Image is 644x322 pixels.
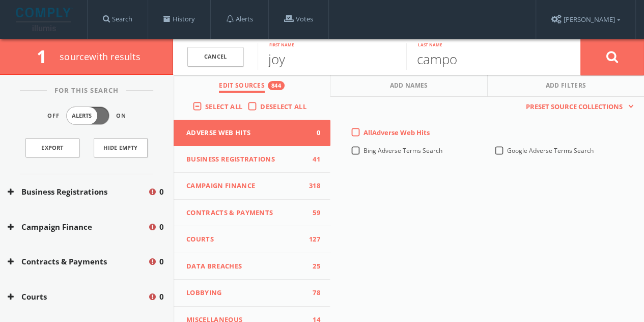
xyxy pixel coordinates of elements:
span: Off [47,112,60,120]
span: Adverse Web Hits [186,128,305,138]
span: Contracts & Payments [186,208,305,218]
span: 0 [159,221,164,233]
div: 844 [268,81,285,90]
span: 0 [159,291,164,303]
span: Edit Sources [219,81,265,93]
span: Data Breaches [186,261,305,272]
button: Business Registrations [8,186,148,198]
button: Courts127 [174,226,330,253]
button: Edit Sources844 [174,75,330,97]
span: Select All [205,102,242,111]
span: 1 [37,44,55,68]
button: Adverse Web Hits0 [174,120,330,146]
span: 41 [305,154,320,165]
span: 78 [305,288,320,298]
span: On [116,112,126,120]
span: All Adverse Web Hits [363,128,430,137]
button: Campaign Finance [8,221,148,233]
button: Add Names [330,75,487,97]
button: Lobbying78 [174,280,330,307]
span: Courts [186,234,305,245]
span: 318 [305,181,320,191]
img: illumis [16,8,73,31]
span: Add Names [390,81,428,93]
span: Business Registrations [186,154,305,165]
span: 0 [159,186,164,198]
button: Business Registrations41 [174,146,330,173]
button: Courts [8,291,148,303]
span: Lobbying [186,288,305,298]
button: Contracts & Payments59 [174,200,330,227]
span: source with results [60,50,141,63]
button: Contracts & Payments [8,256,148,267]
span: 25 [305,261,320,272]
span: 0 [305,128,320,138]
button: Preset Source Collections [521,102,634,112]
span: Add Filters [546,81,586,93]
span: Campaign Finance [186,181,305,191]
button: Hide Empty [94,138,148,157]
span: 59 [305,208,320,218]
a: Cancel [187,47,243,67]
button: Campaign Finance318 [174,173,330,200]
span: For This Search [47,86,126,96]
span: 0 [159,256,164,267]
a: Export [25,138,79,157]
button: Add Filters [488,75,644,97]
button: Data Breaches25 [174,253,330,280]
span: Google Adverse Terms Search [507,146,594,155]
span: Preset Source Collections [521,102,628,112]
span: Deselect All [260,102,306,111]
span: Bing Adverse Terms Search [363,146,442,155]
span: 127 [305,234,320,245]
